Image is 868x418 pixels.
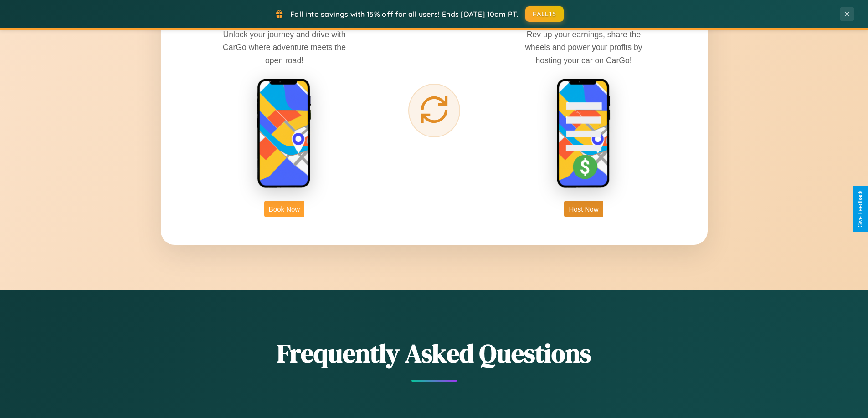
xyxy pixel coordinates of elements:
p: Unlock your journey and drive with CarGo where adventure meets the open road! [216,28,353,66]
div: Give Feedback [857,191,863,227]
p: Rev up your earnings, share the wheels and power your profits by hosting your car on CarGo! [515,28,652,66]
span: Fall into savings with 15% off for all users! Ends [DATE] 10am PT. [290,10,519,19]
button: Host Now [564,201,603,217]
button: Book Now [264,201,304,217]
button: FALL15 [525,6,564,22]
h2: Frequently Asked Questions [161,336,708,371]
img: host phone [556,78,611,189]
img: rent phone [257,78,312,189]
